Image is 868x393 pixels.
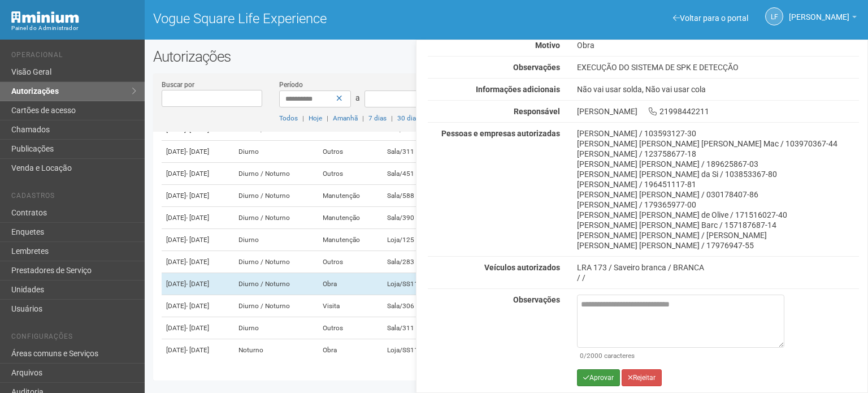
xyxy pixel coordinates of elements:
td: Visita [318,295,383,317]
td: Obra [318,339,383,361]
span: - [DATE] [186,236,209,244]
div: LRA 173 / Saveiro branca / BRANCA [577,262,859,273]
td: Diurno / Noturno [234,295,318,317]
td: Diurno / Noturno [234,185,318,207]
td: Diurno / Noturno [234,273,318,295]
a: Todos [279,114,298,122]
td: [DATE] [162,273,234,295]
td: Loja/SS116 [383,339,444,361]
td: Sala/451 [383,163,444,185]
a: [PERSON_NAME] [789,14,857,23]
span: a [355,93,360,102]
td: Diurno [234,229,318,251]
td: [DATE] [162,163,234,185]
a: LF [765,7,783,25]
strong: Motivo [535,41,560,50]
span: - [DATE] [186,302,209,310]
button: Rejeitar [622,369,662,386]
td: Diurno [234,141,318,163]
div: [PERSON_NAME] [PERSON_NAME] / 030178407-86 [577,189,859,200]
a: Hoje [309,114,322,122]
span: | [362,114,364,122]
div: Painel do Administrador [11,23,136,33]
td: [DATE] [162,339,234,361]
div: [PERSON_NAME] [PERSON_NAME] / 189625867-03 [577,159,859,169]
td: [DATE] [162,317,234,339]
td: Diurno [234,317,318,339]
td: Manutenção [318,185,383,207]
td: Sala/311 [383,141,444,163]
td: Sala/283 [383,251,444,273]
img: Minium [11,11,79,23]
a: 7 dias [368,114,387,122]
td: Diurno / Noturno [234,163,318,185]
div: [PERSON_NAME] [PERSON_NAME] [PERSON_NAME] Mac / 103970367-44 [577,139,859,149]
span: - [DATE] [186,324,209,332]
strong: Pessoas e empresas autorizadas [441,129,560,138]
span: - [DATE] [186,346,209,354]
a: Amanhã [333,114,358,122]
a: Voltar para o portal [673,14,748,23]
td: Manutenção [318,229,383,251]
span: - [DATE] [186,126,209,133]
strong: Informações adicionais [476,85,560,94]
span: - [DATE] [186,258,209,266]
strong: Responsável [514,107,560,116]
td: Sala/311 [383,317,444,339]
span: - [DATE] [186,280,209,288]
li: Cadastros [11,192,136,204]
div: [PERSON_NAME] / 179365977-00 [577,200,859,210]
strong: Observações [513,295,560,304]
td: Outros [318,141,383,163]
span: Letícia Florim [789,2,849,21]
div: [PERSON_NAME] 21998442211 [568,106,867,116]
div: [PERSON_NAME] / 123758677-18 [577,149,859,159]
td: [DATE] [162,251,234,273]
div: EXECUÇÃO DO SISTEMA DE SPK E DETECÇÃO [568,62,867,72]
strong: Observações [513,63,560,72]
div: Não vai usar solda, Não vai usar cola [568,84,867,94]
div: / / [577,273,859,283]
div: Obra [568,40,867,50]
div: [PERSON_NAME] [PERSON_NAME] Barc / 157187687-14 [577,220,859,230]
strong: Veículos autorizados [484,263,560,272]
h2: Autorizações [153,48,860,65]
label: Buscar por [162,80,194,90]
li: Operacional [11,51,136,63]
li: Configurações [11,332,136,344]
td: Manutenção [318,207,383,229]
td: Obra [318,273,383,295]
td: Outros [318,317,383,339]
h1: Vogue Square Life Experience [153,11,498,26]
td: [DATE] [162,141,234,163]
span: - [DATE] [186,148,209,156]
div: [PERSON_NAME] / 196451117-81 [577,179,859,189]
div: [PERSON_NAME] [PERSON_NAME] de Olive / 171516027-40 [577,210,859,220]
span: | [327,114,328,122]
td: Loja/125 [383,229,444,251]
td: [DATE] [162,207,234,229]
td: Noturno [234,339,318,361]
div: /2000 caracteres [580,351,782,361]
td: Sala/306 [383,295,444,317]
span: | [391,114,393,122]
span: - [DATE] [186,214,209,222]
td: Outros [318,163,383,185]
div: [PERSON_NAME] [PERSON_NAME] da Si / 103853367-80 [577,169,859,179]
div: [PERSON_NAME] [PERSON_NAME] / [PERSON_NAME] [577,230,859,240]
td: [DATE] [162,229,234,251]
td: [DATE] [162,185,234,207]
td: Diurno / Noturno [234,207,318,229]
label: Período [279,80,303,90]
div: [PERSON_NAME] / 103593127-30 [577,128,859,139]
a: 30 dias [397,114,419,122]
span: | [302,114,304,122]
td: Diurno / Noturno [234,251,318,273]
td: Sala/588 [383,185,444,207]
td: Outros [318,251,383,273]
span: 0 [580,352,584,360]
td: Sala/390 [383,207,444,229]
span: - [DATE] [186,170,209,178]
td: [DATE] [162,295,234,317]
td: Loja/SS116 [383,273,444,295]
